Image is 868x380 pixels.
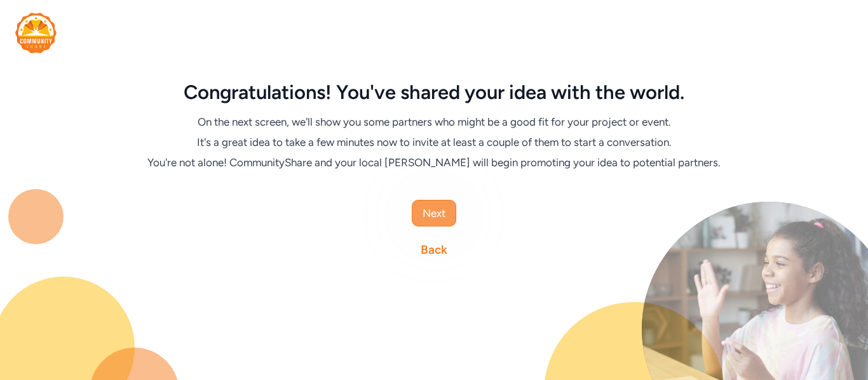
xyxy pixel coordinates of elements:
[134,114,734,129] div: On the next screen, we'll show you some partners who might be a good fit for your project or event.
[134,134,734,150] div: It's a great idea to take a few minutes now to invite at least a couple of them to start a conver...
[421,241,447,259] a: Back
[423,206,445,221] span: Next
[134,81,734,104] div: Congratulations! You've shared your idea with the world.
[134,155,734,170] div: You're not alone! CommunityShare and your local [PERSON_NAME] will begin promoting your idea to p...
[412,200,456,226] button: Next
